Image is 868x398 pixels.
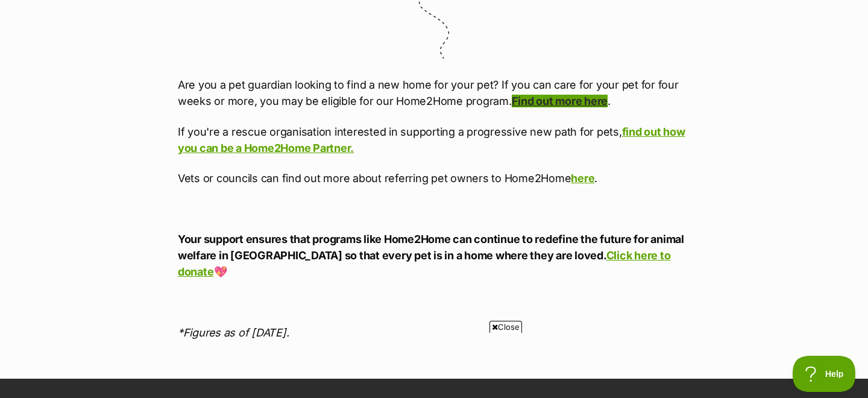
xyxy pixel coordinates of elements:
[178,125,685,154] a: find out how you can be a Home2Home Partner.
[178,326,289,339] em: *Figures as of [DATE].
[793,356,856,392] iframe: Help Scout Beacon - Open
[215,338,653,392] iframe: Advertisement
[178,170,690,186] p: Vets or councils can find out more about referring pet owners to Home2Home .
[178,77,690,109] p: Are you a pet guardian looking to find a new home for your pet? If you can care for your pet for ...
[571,172,594,185] a: here
[178,249,670,278] a: Click here to donate
[512,95,608,107] a: Find out more here
[489,321,522,333] span: Close
[178,233,684,278] strong: Your support ensures that programs like Home2Home can continue to redefine the future for animal ...
[178,124,690,156] p: If you're a rescue organisation interested in supporting a progressive new path for pets,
